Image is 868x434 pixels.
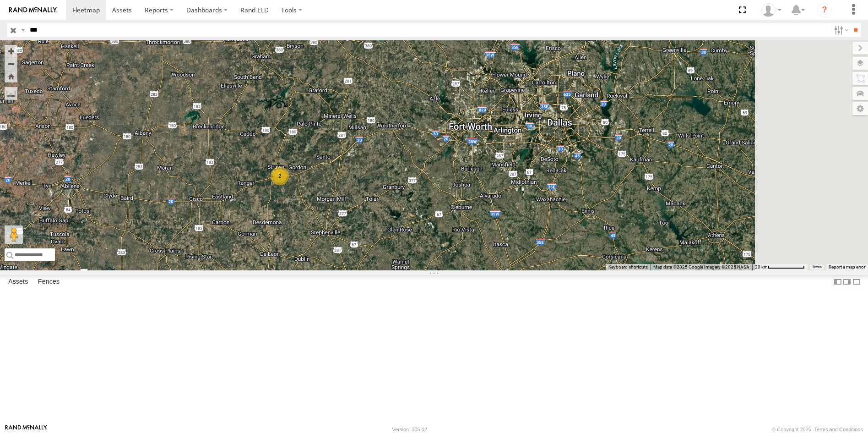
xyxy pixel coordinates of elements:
label: Hide Summary Table [852,275,861,288]
label: Dock Summary Table to the Right [842,275,852,288]
label: Measure [5,87,17,100]
div: © Copyright 2025 - [772,427,863,432]
a: Visit our Website [5,425,47,434]
span: Map data ©2025 Google Imagery ©2025 NASA [653,264,749,269]
a: Terms and Conditions [814,427,863,432]
div: 2 [271,167,289,185]
i: ? [817,3,832,17]
label: Fences [33,275,64,288]
button: Zoom in [5,45,17,57]
div: Version: 305.02 [392,427,427,432]
button: Keyboard shortcuts [608,264,648,270]
label: Dock Summary Table to the Left [833,275,842,288]
img: rand-logo.svg [9,7,57,13]
button: Map Scale: 20 km per 77 pixels [752,264,808,270]
button: Zoom Home [5,70,17,82]
label: Assets [4,275,33,288]
button: Zoom out [5,57,17,70]
a: Terms [812,265,822,269]
button: Drag Pegman onto the map to open Street View [5,225,23,244]
div: Norma Casillas [758,3,785,17]
label: Search Filter Options [830,23,850,37]
label: Map Settings [852,102,868,115]
a: Report a map error [829,264,865,269]
span: 20 km [755,264,768,269]
label: Search Query [19,23,27,37]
